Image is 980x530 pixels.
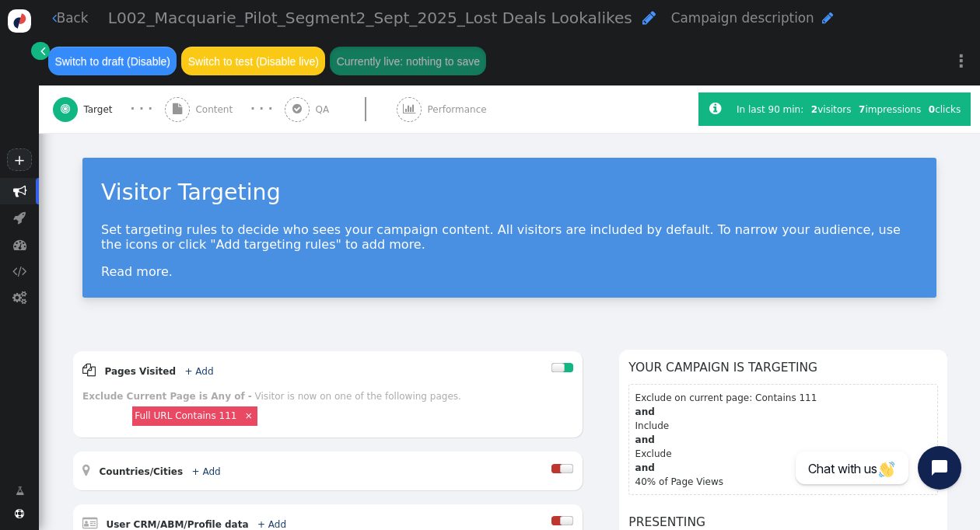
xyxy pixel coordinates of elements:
[7,148,31,171] a: +
[285,85,397,133] a:  QA
[13,211,26,224] span: 
[82,517,97,529] span: 
[131,100,153,118] div: · · ·
[929,104,935,115] b: 0
[15,509,24,518] span: 
[82,466,242,477] a:  Countries/Cities + Add
[628,384,938,494] section: Exclude on current page: Contains 111 Include Exclude 40% of Page Views
[642,10,656,26] span: 
[101,176,918,210] div: Visitor Targeting
[8,9,31,33] img: logo-icon.svg
[52,12,57,24] span: 
[82,391,252,402] b: Exclude Current Page is Any of -
[403,103,415,114] span: 
[53,85,165,133] a:  Target · · ·
[104,366,176,377] b: Pages Visited
[859,104,865,115] b: 7
[397,85,516,133] a:  Performance
[108,9,632,27] span: L002_Macquarie_Pilot_Segment2_Sept_2025_Lost Deals Lookalikes
[82,364,96,376] span: 
[6,479,33,503] a: 
[82,519,308,530] a:  User CRM/ABM/Profile data + Add
[330,47,486,75] button: Currently live: nothing to save
[943,38,980,84] a: ⋮
[635,461,932,475] b: and
[165,85,285,133] a:  Content · · ·
[181,47,325,75] button: Switch to test (Disable live)
[929,104,961,115] span: clicks
[807,103,855,117] div: visitors
[106,519,248,530] b: User CRM/ABM/Profile data
[135,410,236,421] a: Full URL Contains 111
[101,222,918,252] p: Set targeting rules to decide who sees your campaign content. All visitors are included by defaul...
[99,466,183,477] b: Countries/Cities
[83,103,117,117] span: Target
[12,291,26,304] span: 
[13,238,26,251] span: 
[13,184,26,197] span: 
[40,44,45,58] span: 
[16,484,24,498] span: 
[859,104,921,115] span: impressions
[101,264,173,279] a: Read more.
[822,12,833,24] span: 
[61,103,70,114] span: 
[737,103,807,117] div: In last 90 min:
[635,405,932,419] b: and
[428,103,492,117] span: Performance
[31,42,50,60] a: 
[709,102,721,116] span: 
[82,464,90,476] span: 
[48,47,177,75] button: Switch to draft (Disable)
[12,264,26,277] span: 
[52,9,89,28] a: Back
[671,10,814,26] span: Campaign description
[635,433,932,447] b: and
[811,104,817,115] b: 2
[628,359,938,377] h6: Your campaign is targeting
[82,366,235,377] a:  Pages Visited + Add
